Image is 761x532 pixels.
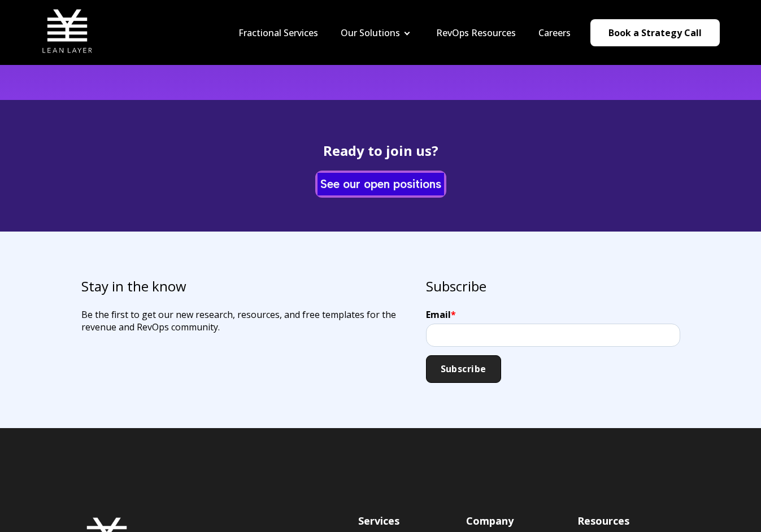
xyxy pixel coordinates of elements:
p: Be the first to get our new research, resources, and free templates for the revenue and RevOps co... [81,308,408,333]
a: See our open positions [318,173,444,195]
span: Email [426,308,451,321]
a: Book a Strategy Call [590,19,720,46]
a: RevOps Resources [436,27,516,39]
a: Our Solutions [341,27,400,39]
h2: Ready to join us? [81,143,680,158]
input: Subscribe [426,355,501,383]
h3: Company [466,514,530,528]
a: Careers [538,27,571,39]
h3: Resources [577,514,656,528]
h3: Stay in the know [81,277,408,296]
div: Navigation Menu [227,27,582,39]
a: Fractional Services [238,27,318,39]
h3: Services [358,514,419,528]
h3: Subscribe [426,277,680,296]
img: Lean Layer Logo [42,6,93,56]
